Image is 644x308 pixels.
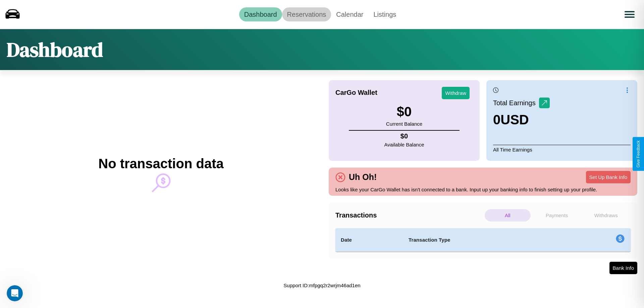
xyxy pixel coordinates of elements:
p: Looks like your CarGo Wallet has isn't connected to a bank. Input up your banking info to finish ... [335,185,631,194]
p: Support ID: mfpgq2r2wrjm46ad1en [283,281,360,290]
button: Withdraw [442,87,470,99]
h4: Transaction Type [409,236,561,244]
p: Payments [534,209,580,222]
p: Current Balance [386,119,422,128]
a: Listings [368,7,401,21]
h4: Date [341,236,398,244]
div: Give Feedback [636,140,641,168]
table: simple table [335,228,631,252]
a: Reservations [282,7,331,21]
p: Withdraws [583,209,629,222]
button: Bank Info [609,262,637,274]
button: Set Up Bank Info [586,171,631,183]
a: Dashboard [239,7,282,21]
h1: Dashboard [7,36,103,63]
h4: $ 0 [384,132,424,140]
h2: No transaction data [98,156,223,171]
p: All Time Earnings [493,145,631,154]
iframe: Intercom live chat [7,285,23,301]
h3: $ 0 [386,104,422,119]
button: Open menu [620,5,639,24]
h4: Transactions [335,211,483,219]
h3: 0 USD [493,112,550,127]
a: Calendar [331,7,368,21]
h4: CarGo Wallet [335,89,377,97]
p: Total Earnings [493,97,539,109]
p: All [485,209,531,222]
p: Available Balance [384,140,424,149]
h4: Uh Oh! [345,172,380,182]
